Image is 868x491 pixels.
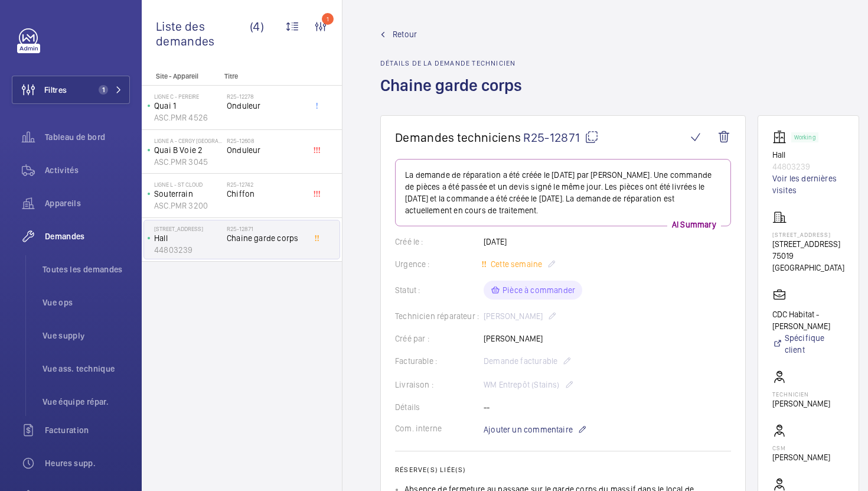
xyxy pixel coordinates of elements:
span: Retour [393,28,417,40]
span: Demandes [45,230,130,242]
a: Spécifique client [772,332,844,356]
p: ASC.PMR 3045 [154,156,222,168]
p: La demande de réparation a été créée le [DATE] par [PERSON_NAME]. Une commande de pièces a été pa... [405,169,721,216]
h2: Détails de la demande technicien [380,59,529,67]
span: Tableau de bord [45,131,130,143]
p: Site - Appareil [142,72,220,80]
span: Demandes techniciens [395,130,521,145]
a: Voir les dernières visites [772,173,844,196]
span: Heures supp. [45,457,130,469]
p: Quai 1 [154,100,222,112]
p: [PERSON_NAME] [772,451,830,463]
p: 75019 [GEOGRAPHIC_DATA] [772,250,844,274]
span: Ajouter un commentaire [484,424,573,435]
span: Chiffon [227,188,305,200]
p: Working [794,135,815,139]
span: Facturation [45,424,130,436]
p: Ligne L - ST CLOUD [154,181,222,188]
span: Chaine garde corps [227,232,305,244]
p: ASC.PMR 3200 [154,200,222,212]
p: Hall [154,232,222,244]
span: 1 [99,85,108,95]
span: Onduleur [227,100,305,112]
img: elevator.svg [772,130,791,144]
p: Quai B Voie 2 [154,144,222,156]
h1: Chaine garde corps [380,74,529,115]
p: Hall [772,149,844,161]
span: Vue ops [43,297,130,308]
p: [STREET_ADDRESS] [772,238,844,250]
h2: R25-12871 [227,225,305,232]
p: Titre [224,72,302,80]
span: Toutes les demandes [43,264,130,275]
span: Appareils [45,197,130,209]
p: Souterrain [154,188,222,200]
p: CDC Habitat - [PERSON_NAME] [772,308,844,332]
p: [STREET_ADDRESS] [772,231,844,238]
p: AI Summary [667,219,721,230]
h2: R25-12278 [227,93,305,100]
h2: Réserve(s) liée(s) [395,466,731,474]
span: Vue équipe répar. [43,396,130,408]
p: Technicien [772,391,830,398]
p: 44803239 [772,161,844,173]
p: 44803239 [154,244,222,256]
h2: R25-12742 [227,181,305,188]
span: Vue supply [43,330,130,342]
span: R25-12871 [523,130,599,145]
p: ASC.PMR 4526 [154,112,222,123]
h2: R25-12608 [227,137,305,144]
p: [PERSON_NAME] [772,398,830,409]
span: Onduleur [227,144,305,156]
button: Filtres1 [12,76,130,104]
span: Activités [45,164,130,176]
p: Ligne C - PEREIRE [154,93,222,100]
p: [STREET_ADDRESS] [154,225,222,232]
span: Liste des demandes [156,19,250,48]
span: Filtres [44,84,67,96]
p: Ligne A - CERGY [GEOGRAPHIC_DATA] [154,137,222,144]
span: Vue ass. technique [43,363,130,375]
p: CSM [772,444,830,451]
